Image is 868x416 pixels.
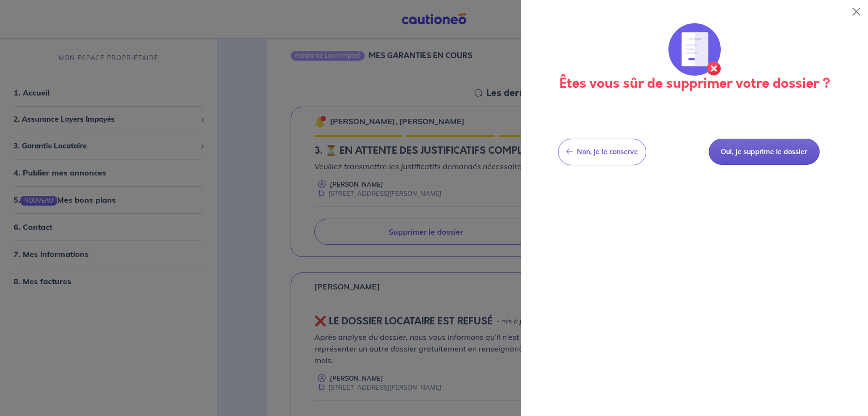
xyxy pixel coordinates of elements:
button: Close [849,4,864,19]
h3: Êtes vous sûr de supprimer votre dossier ? [533,76,856,92]
button: Non, je le conserve [558,139,646,165]
img: illu_annulation_contrat.svg [668,23,721,76]
button: Oui, je supprime le dossier [709,139,820,165]
span: Non, je le conserve [577,147,638,156]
